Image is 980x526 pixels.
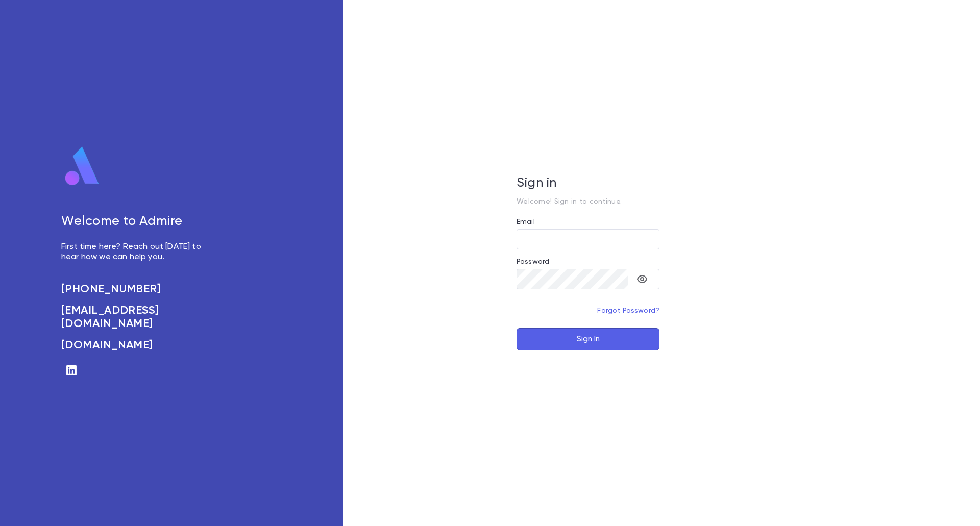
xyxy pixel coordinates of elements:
[61,339,212,352] a: [DOMAIN_NAME]
[517,176,659,191] h5: Sign in
[632,269,652,289] button: toggle password visibility
[517,197,659,206] p: Welcome! Sign in to continue.
[61,242,212,262] p: First time here? Reach out [DATE] to hear how we can help you.
[61,214,212,230] h5: Welcome to Admire
[61,146,103,187] img: logo
[517,218,535,226] label: Email
[61,304,212,331] a: [EMAIL_ADDRESS][DOMAIN_NAME]
[597,307,659,314] a: Forgot Password?
[517,328,659,350] button: Sign In
[61,283,212,296] a: [PHONE_NUMBER]
[517,258,549,266] label: Password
